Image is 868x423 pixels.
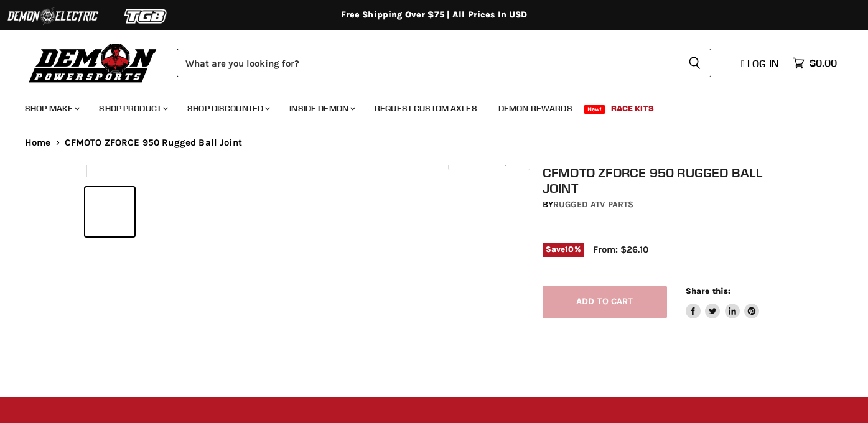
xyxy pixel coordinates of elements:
input: Search [177,49,678,77]
form: Product [177,49,711,77]
a: Inside Demon [280,96,363,121]
a: Shop Make [16,96,87,121]
span: Save % [543,243,584,256]
span: Share this: [686,286,730,295]
h1: CFMOTO ZFORCE 950 Rugged Ball Joint [543,165,788,196]
aside: Share this: [686,286,760,318]
span: Log in [747,57,779,70]
a: Shop Product [90,96,175,121]
img: TGB Logo 2 [100,4,193,28]
span: $0.00 [810,57,837,69]
a: Log in [735,58,786,69]
a: Race Kits [602,96,663,121]
span: New! [584,105,605,114]
a: Home [25,137,51,148]
ul: Main menu [16,91,834,121]
span: Click to expand [454,157,523,166]
a: Rugged ATV Parts [553,199,633,210]
a: $0.00 [786,54,843,72]
a: Request Custom Axles [365,96,487,121]
div: by [543,198,788,211]
a: Shop Discounted [178,96,278,121]
span: 10 [565,244,574,254]
button: CFMOTO ZFORCE 950 Rugged Ball Joint thumbnail [85,187,134,236]
img: Demon Powersports [25,40,161,85]
span: CFMOTO ZFORCE 950 Rugged Ball Joint [65,137,242,148]
span: From: $26.10 [593,244,648,255]
img: Demon Electric Logo 2 [6,4,100,28]
button: Search [678,49,711,77]
a: Demon Rewards [489,96,582,121]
